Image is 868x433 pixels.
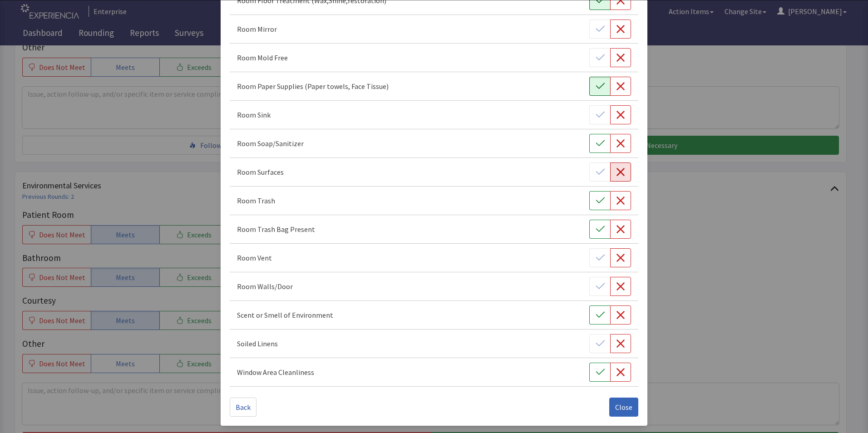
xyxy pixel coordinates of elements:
[237,195,275,206] p: Room Trash
[237,24,277,34] p: Room Mirror
[237,310,333,320] p: Scent or Smell of Environment
[615,402,632,413] span: Close
[237,281,293,292] p: Room Walls/Door
[237,338,278,349] p: Soiled Linens
[237,167,284,177] p: Room Surfaces
[236,402,251,413] span: Back
[237,252,272,263] p: Room Vent
[230,398,256,417] button: Back
[237,224,315,235] p: Room Trash Bag Present
[237,367,314,378] p: Window Area Cleanliness
[237,52,288,63] p: Room Mold Free
[237,81,389,92] p: Room Paper Supplies (Paper towels, Face Tissue)
[609,398,638,417] button: Close
[237,138,304,149] p: Room Soap/Sanitizer
[237,109,271,120] p: Room Sink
